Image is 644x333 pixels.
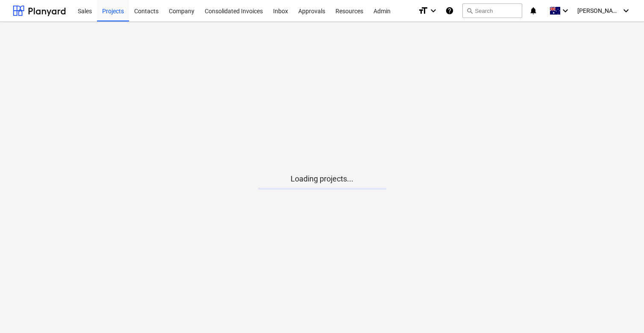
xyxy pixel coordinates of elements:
[466,7,473,14] span: search
[529,6,538,16] i: notifications
[445,6,454,16] i: Knowledge base
[560,6,570,16] i: keyboard_arrow_down
[258,174,386,184] p: Loading projects...
[462,3,522,18] button: Search
[621,6,631,16] i: keyboard_arrow_down
[418,6,428,16] i: format_size
[428,6,438,16] i: keyboard_arrow_down
[577,7,620,14] span: [PERSON_NAME]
